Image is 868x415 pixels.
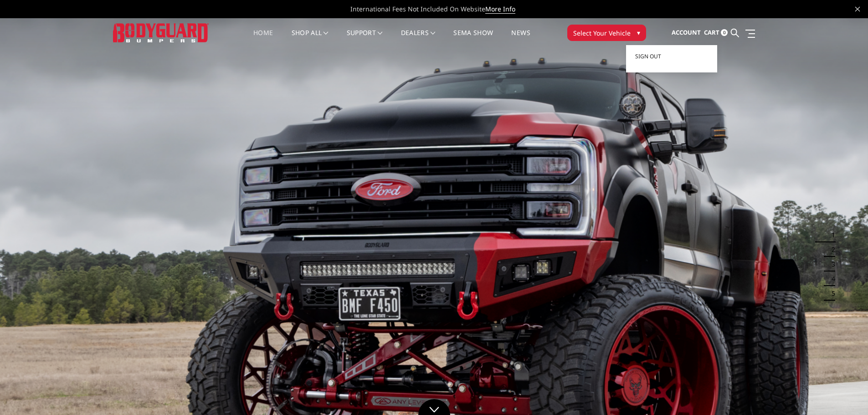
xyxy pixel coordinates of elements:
a: Sign out [635,50,708,63]
span: 0 [721,29,728,36]
button: 1 of 5 [826,228,835,242]
span: Account [672,28,701,36]
a: Support [347,30,383,47]
span: Select Your Vehicle [573,28,631,38]
a: News [511,30,530,47]
a: shop all [292,30,329,47]
a: Account [672,20,701,45]
a: Home [253,30,273,47]
button: 4 of 5 [826,272,835,286]
a: SEMA Show [453,30,493,47]
span: Cart [704,28,719,36]
a: Cart 0 [704,20,728,45]
a: Click to Down [418,399,450,415]
img: BODYGUARD BUMPERS [113,23,209,42]
button: 3 of 5 [826,257,835,272]
a: Dealers [401,30,436,47]
span: ▾ [637,28,640,37]
button: Select Your Vehicle [567,25,646,41]
a: More Info [485,5,515,14]
button: 2 of 5 [826,242,835,257]
button: 5 of 5 [826,286,835,301]
span: Sign out [635,52,661,60]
